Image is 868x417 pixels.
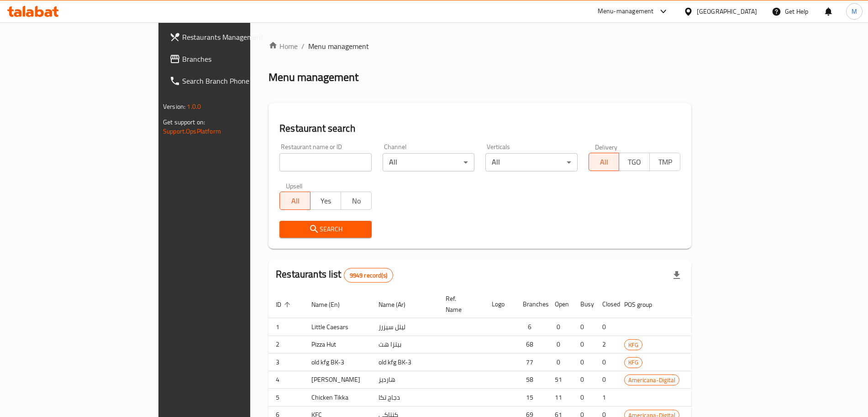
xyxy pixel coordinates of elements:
[625,375,679,385] span: Americana-Digital
[379,299,417,310] span: Name (Ar)
[547,389,573,406] td: 11
[852,6,857,16] span: M
[341,192,372,210] button: No
[516,389,547,406] td: 15
[573,290,595,318] th: Busy
[516,318,547,336] td: 6
[371,318,438,336] td: ليتل سيزرز
[304,353,371,371] td: old kfg BK-3
[625,357,642,368] span: KFG
[344,271,393,280] span: 9949 record(s)
[593,155,616,169] span: All
[516,290,547,318] th: Branches
[547,318,573,336] td: 0
[598,6,654,17] div: Menu-management
[595,144,618,150] label: Delivery
[345,194,368,208] span: No
[279,192,310,210] button: All
[623,155,646,169] span: TGO
[371,336,438,353] td: بيتزا هت
[547,336,573,353] td: 0
[589,153,620,171] button: All
[595,290,617,318] th: Closed
[595,371,617,389] td: 0
[383,153,474,171] div: All
[547,353,573,371] td: 0
[573,318,595,336] td: 0
[624,299,664,310] span: POS group
[304,318,371,336] td: Little Caesars
[595,318,617,336] td: 0
[649,153,680,171] button: TMP
[287,224,364,235] span: Search
[163,101,185,112] span: Version:
[371,353,438,371] td: old kfg BK-3
[310,192,341,210] button: Yes
[516,353,547,371] td: 77
[279,122,680,135] h2: Restaurant search
[284,194,307,208] span: All
[163,116,205,128] span: Get support on:
[314,194,337,208] span: Yes
[484,290,516,318] th: Logo
[182,53,296,64] span: Branches
[697,6,757,16] div: [GEOGRAPHIC_DATA]
[625,340,642,350] span: KFG
[666,264,688,286] div: Export file
[573,353,595,371] td: 0
[547,371,573,389] td: 51
[182,32,296,43] span: Restaurants Management
[187,101,201,112] span: 1.0.0
[619,153,650,171] button: TGO
[516,371,547,389] td: 58
[595,389,617,406] td: 1
[304,371,371,389] td: [PERSON_NAME]
[344,268,393,283] div: Total records count
[162,48,303,70] a: Branches
[163,125,221,137] a: Support.OpsPlatform
[279,221,371,238] button: Search
[485,153,577,171] div: All
[279,153,371,171] input: Search for restaurant name or ID..
[573,371,595,389] td: 0
[304,389,371,406] td: Chicken Tikka
[595,336,617,353] td: 2
[573,336,595,353] td: 0
[268,41,691,52] nav: breadcrumb
[371,389,438,406] td: دجاج تكا
[162,70,303,92] a: Search Branch Phone
[573,389,595,406] td: 0
[182,75,296,86] span: Search Branch Phone
[276,267,393,283] h2: Restaurants list
[653,155,677,169] span: TMP
[308,41,369,52] span: Menu management
[446,293,473,315] span: Ref. Name
[516,336,547,353] td: 68
[276,299,293,310] span: ID
[286,182,303,189] label: Upsell
[268,70,358,85] h2: Menu management
[311,299,352,310] span: Name (En)
[371,371,438,389] td: هارديز
[595,353,617,371] td: 0
[304,336,371,353] td: Pizza Hut
[547,290,573,318] th: Open
[162,26,303,48] a: Restaurants Management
